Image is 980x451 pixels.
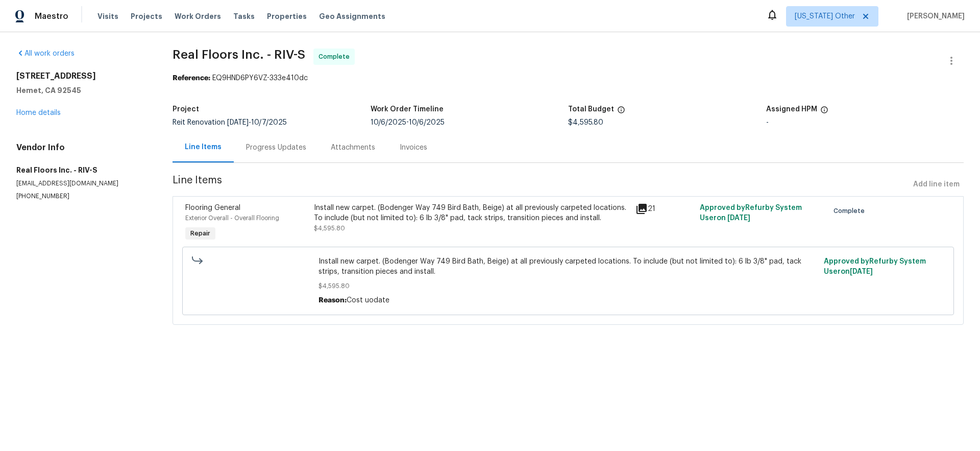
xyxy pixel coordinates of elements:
span: Install new carpet. (Bodenger Way 749 Bird Bath, Beige) at all previously carpeted locations. To ... [318,256,818,277]
a: Home details [16,109,61,116]
h4: Vendor Info [16,143,148,153]
span: Approved by Refurby System User on [824,258,926,275]
b: Reference: [173,75,210,82]
div: EQ9HND6PY6VZ-333e410dc [173,73,964,83]
h5: Total Budget [568,106,614,113]
span: Visits [97,11,118,21]
span: - [371,119,445,126]
span: 10/7/2025 [251,119,287,126]
div: Attachments [331,143,375,153]
span: [DATE] [227,119,249,126]
span: - [227,119,287,126]
span: Tasks [233,13,255,20]
a: All work orders [16,50,75,57]
span: [PERSON_NAME] [903,11,965,21]
span: Geo Assignments [319,11,385,21]
span: Properties [267,11,307,21]
span: Complete [834,206,869,216]
span: Real Floors Inc. - RIV-S [173,49,305,61]
span: Reason: [318,297,347,304]
span: Flooring General [185,204,240,211]
span: The hpm assigned to this work order. [820,106,828,119]
span: [DATE] [850,268,873,275]
div: Line Items [185,142,222,152]
span: Exterior Overall - Overall Flooring [185,215,279,221]
span: Reit Renovation [173,119,287,126]
h2: [STREET_ADDRESS] [16,71,148,81]
span: The total cost of line items that have been proposed by Opendoor. This sum includes line items th... [617,106,625,119]
span: 10/6/2025 [371,119,406,126]
div: Progress Updates [246,143,306,153]
span: Line Items [173,175,909,194]
span: Complete [318,52,354,62]
span: Maestro [35,11,68,21]
span: [US_STATE] Other [795,11,855,21]
span: [DATE] [727,215,750,222]
span: Approved by Refurby System User on [700,204,802,222]
span: $4,595.80 [318,281,818,291]
p: [EMAIL_ADDRESS][DOMAIN_NAME] [16,179,148,188]
span: 10/6/2025 [409,119,445,126]
div: 21 [635,203,694,215]
p: [PHONE_NUMBER] [16,192,148,201]
span: $4,595.80 [568,119,603,126]
div: Install new carpet. (Bodenger Way 749 Bird Bath, Beige) at all previously carpeted locations. To ... [314,203,629,223]
h5: Assigned HPM [766,106,817,113]
h5: Real Floors Inc. - RIV-S [16,165,148,175]
span: $4,595.80 [314,225,345,231]
span: Cost uodate [347,297,389,304]
span: Projects [131,11,162,21]
h5: Project [173,106,199,113]
span: Repair [186,228,214,239]
div: - [766,119,964,126]
span: Work Orders [175,11,221,21]
div: Invoices [400,143,427,153]
h5: Hemet, CA 92545 [16,85,148,96]
h5: Work Order Timeline [371,106,444,113]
